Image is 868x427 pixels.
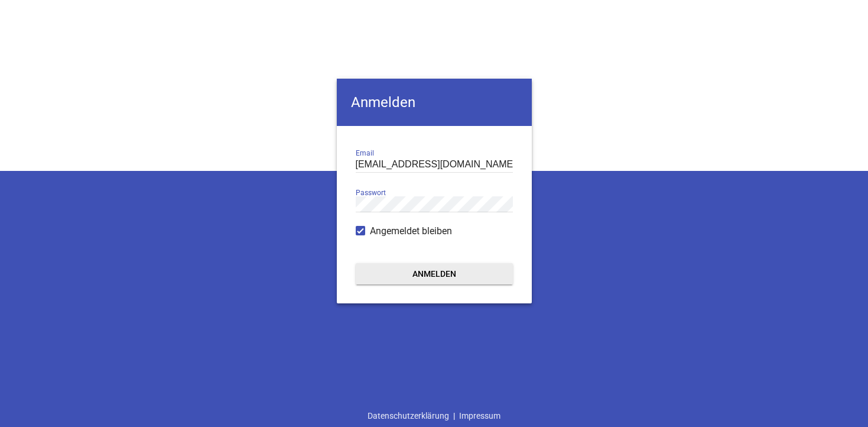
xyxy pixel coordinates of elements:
[455,405,505,427] a: Impressum
[363,405,505,427] div: |
[356,263,513,284] button: Anmelden
[363,405,453,427] a: Datenschutzerklärung
[337,79,532,126] h4: Anmelden
[370,224,452,238] span: Angemeldet bleiben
